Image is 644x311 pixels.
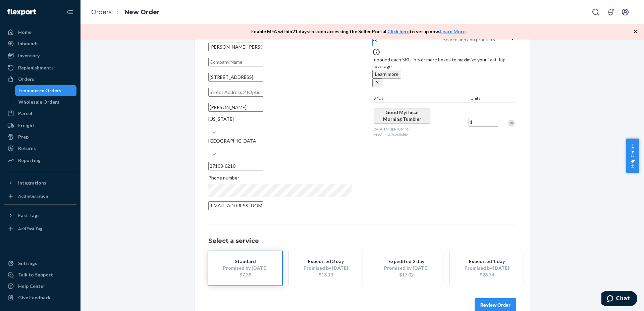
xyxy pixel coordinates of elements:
[18,29,32,36] div: Home
[218,258,272,265] div: Standard
[4,177,76,188] button: Integrations
[4,50,76,61] a: Inventory
[4,132,76,142] a: Prep
[508,120,515,126] div: Remove Item
[86,2,165,22] ol: breadcrumbs
[18,52,40,59] div: Inventory
[15,97,77,107] a: Wholesale Orders
[460,265,514,271] div: Promised by [DATE]
[208,138,352,144] div: [GEOGRAPHIC_DATA]
[4,62,76,73] a: Replenishments
[18,145,36,152] div: Returns
[18,87,61,94] div: Ecommerce Orders
[443,36,495,43] div: Search and add products
[372,79,382,87] button: close
[208,174,239,184] span: Phone number
[4,38,76,49] a: Inbounds
[15,85,77,96] a: Ecommerce Orders
[299,265,353,271] div: Promised by [DATE]
[4,120,76,131] a: Freight
[386,132,408,137] span: 149 available
[299,271,353,278] div: $13.13
[251,28,467,35] p: Enable MFA within 21 days to keep accessing the Seller Portal. to setup now. .
[619,5,632,19] button: Open account menu
[18,271,53,278] div: Talk to Support
[369,251,443,285] button: Expedited 2 dayPromised by [DATE]$17.02
[18,40,39,47] div: Inbounds
[18,193,48,199] div: Add Integration
[208,103,263,112] input: City
[7,9,36,15] img: Flexport logo
[4,292,76,303] button: Give Feedback
[63,5,76,19] button: Close Navigation
[208,116,352,122] div: [US_STATE]
[18,283,45,290] div: Help Center
[208,58,263,66] input: Company Name
[18,99,59,105] div: Wholesale Orders
[372,95,469,102] div: SKUs
[4,269,76,280] button: Talk to Support
[91,8,112,16] a: Orders
[379,265,433,271] div: Promised by [DATE]
[208,162,263,170] input: ZIP Code
[18,110,32,117] div: Parcel
[372,70,401,79] button: Learn more
[387,29,410,34] a: Click here
[4,108,76,119] a: Parcel
[18,122,35,129] div: Freight
[4,281,76,292] a: Help Center
[374,108,430,123] button: Good Mythical Morning Tumbler
[18,179,46,186] div: Integrations
[208,88,263,97] input: Street Address 2 (Optional)
[208,43,263,51] input: First & Last Name
[18,134,29,140] div: Prep
[208,201,263,210] input: Email (Only Required for International)
[460,271,514,278] div: $28.74
[18,76,34,83] div: Orders
[218,271,272,278] div: $7.39
[208,238,516,245] h1: Select a service
[379,271,433,278] div: $17.02
[4,143,76,154] a: Returns
[4,155,76,166] a: Reporting
[379,258,433,265] div: Expedited 2 day
[208,251,282,285] button: StandardPromised by [DATE]$7.39
[601,291,637,308] iframe: Opens a widget where you can chat to one of our agents
[218,265,272,271] div: Promised by [DATE]
[4,210,76,221] button: Fast Tags
[604,5,617,19] button: Open notifications
[208,144,209,151] input: [GEOGRAPHIC_DATA]
[438,120,442,125] span: —
[372,48,516,87] div: Inbound each SKU in 5 or more boxes to maximize your Fast Tag coverage
[460,258,514,265] div: Expedited 1 day
[289,251,363,285] button: Expedited 3 dayPromised by [DATE]$13.13
[440,29,466,34] a: Learn More
[208,73,263,82] input: Street Address
[626,139,639,173] button: Help Center
[4,74,76,85] a: Orders
[18,260,37,267] div: Settings
[18,157,41,164] div: Reporting
[4,223,76,234] a: Add Fast Tag
[4,27,76,38] a: Home
[383,109,421,122] span: Good Mythical Morning Tumbler
[469,118,498,126] input: Quantity
[18,226,42,231] div: Add Fast Tag
[589,5,602,19] button: Open Search Box
[18,212,40,219] div: Fast Tags
[208,122,209,129] input: [US_STATE]
[18,294,51,301] div: Give Feedback
[469,95,499,102] div: Units
[124,8,160,16] a: New Order
[4,258,76,269] a: Settings
[374,126,410,137] span: 24-A-TMBLR-GMM-YLW
[18,64,54,71] div: Replenishments
[450,251,524,285] button: Expedited 1 dayPromised by [DATE]$28.74
[4,191,76,202] a: Add Integration
[299,258,353,265] div: Expedited 3 day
